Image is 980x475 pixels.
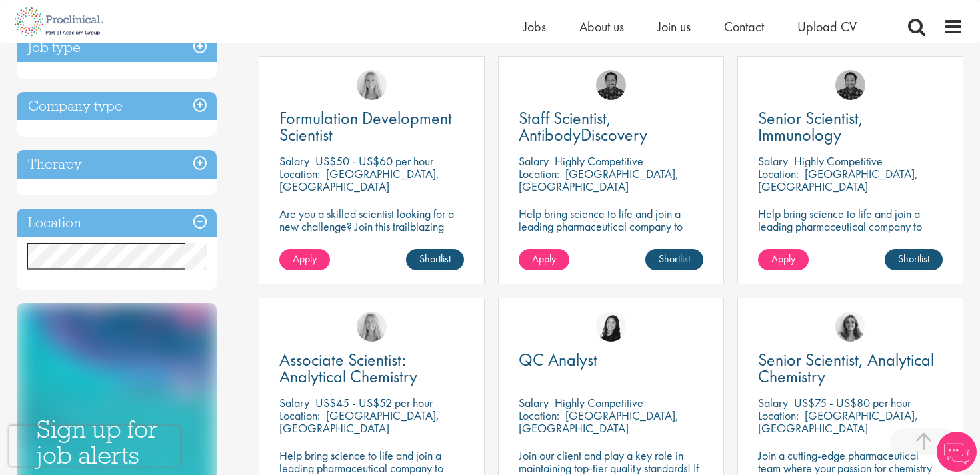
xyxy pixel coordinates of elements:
[519,249,569,270] a: Apply
[758,110,943,143] a: Senior Scientist, Immunology
[758,408,799,423] span: Location:
[758,153,788,169] span: Salary
[519,352,703,368] a: QC Analyst
[357,312,387,342] img: Shannon Briggs
[279,107,452,146] span: Formulation Development Scientist
[519,348,597,371] span: QC Analyst
[279,207,464,270] p: Are you a skilled scientist looking for a new challenge? Join this trailblazing biotech on the cu...
[794,153,883,169] p: Highly Competitive
[519,107,647,146] span: Staff Scientist, AntibodyDiscovery
[885,249,943,270] a: Shortlist
[771,252,795,266] span: Apply
[519,166,679,194] p: [GEOGRAPHIC_DATA], [GEOGRAPHIC_DATA]
[835,312,865,342] img: Jackie Cerchio
[519,110,703,143] a: Staff Scientist, AntibodyDiscovery
[724,18,764,35] a: Contact
[17,209,217,237] h3: Location
[835,70,865,100] img: Mike Raletz
[17,150,217,179] h3: Therapy
[279,408,320,423] span: Location:
[758,249,809,270] a: Apply
[279,153,309,169] span: Salary
[17,33,217,62] h3: Job type
[519,408,679,436] p: [GEOGRAPHIC_DATA], [GEOGRAPHIC_DATA]
[797,18,857,35] a: Upload CV
[279,348,417,388] span: Associate Scientist: Analytical Chemistry
[293,252,317,266] span: Apply
[519,166,559,181] span: Location:
[758,408,918,436] p: [GEOGRAPHIC_DATA], [GEOGRAPHIC_DATA]
[657,18,691,35] a: Join us
[937,432,977,472] img: Chatbot
[519,207,703,270] p: Help bring science to life and join a leading pharmaceutical company to play a key role in delive...
[758,348,934,388] span: Senior Scientist, Analytical Chemistry
[9,426,180,466] iframe: reCAPTCHA
[596,70,626,100] img: Mike Raletz
[758,107,863,146] span: Senior Scientist, Immunology
[758,352,943,385] a: Senior Scientist, Analytical Chemistry
[519,395,549,410] span: Salary
[279,166,320,181] span: Location:
[519,408,559,423] span: Location:
[279,395,309,410] span: Salary
[645,249,703,270] a: Shortlist
[279,408,439,436] p: [GEOGRAPHIC_DATA], [GEOGRAPHIC_DATA]
[579,18,624,35] a: About us
[357,70,387,100] img: Shannon Briggs
[523,18,546,35] a: Jobs
[315,153,433,169] p: US$50 - US$60 per hour
[758,166,918,194] p: [GEOGRAPHIC_DATA], [GEOGRAPHIC_DATA]
[555,395,643,410] p: Highly Competitive
[279,110,464,143] a: Formulation Development Scientist
[555,153,643,169] p: Highly Competitive
[17,92,217,121] h3: Company type
[758,395,788,410] span: Salary
[279,249,330,270] a: Apply
[279,166,439,194] p: [GEOGRAPHIC_DATA], [GEOGRAPHIC_DATA]
[794,395,911,410] p: US$75 - US$80 per hour
[37,416,197,468] h3: Sign up for job alerts
[279,352,464,385] a: Associate Scientist: Analytical Chemistry
[596,312,626,342] img: Numhom Sudsok
[406,249,464,270] a: Shortlist
[519,153,549,169] span: Salary
[758,207,943,270] p: Help bring science to life and join a leading pharmaceutical company to play a key role in delive...
[758,166,799,181] span: Location:
[315,395,433,410] p: US$45 - US$52 per hour
[532,252,556,266] span: Apply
